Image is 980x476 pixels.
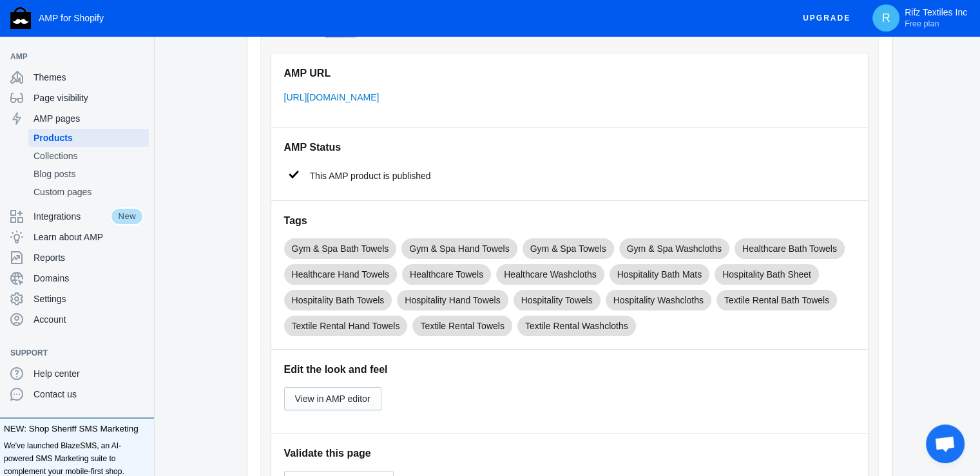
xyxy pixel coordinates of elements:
mat-chip: Healthcare Towels [402,264,491,285]
h5: Edit the look and feel [284,363,855,376]
div: Open chat [926,424,965,463]
span: This AMP product is published [310,169,431,182]
mat-chip: Textile Rental Towels [412,316,512,336]
span: Help center [34,367,144,380]
a: AMP pages [5,108,149,129]
span: Domains [34,272,144,285]
a: Settings [5,289,149,309]
h5: Tags [284,214,855,227]
h5: Validate this page [284,446,855,460]
a: [URL][DOMAIN_NAME] [284,92,380,102]
a: Blog posts [28,165,149,183]
mat-chip: Hospitality Washcloths [606,290,711,310]
mat-chip: Hospitality Towels [514,290,600,310]
span: Contact us [34,388,144,401]
a: Themes [5,67,149,88]
span: Upgrade [803,6,850,30]
a: Account [5,309,149,330]
span: Custom pages [34,186,144,198]
mat-chip: Healthcare Hand Towels [284,264,398,285]
mat-chip: Hospitality Bath Towels [284,290,392,310]
button: View in AMP editor [284,387,381,410]
span: Integrations [34,210,110,223]
mat-chip: Textile Rental Hand Towels [284,316,408,336]
span: Reports [34,251,144,264]
mat-chip: Gym & Spa Washcloths [619,238,729,259]
img: Shop Sheriff Logo [10,7,31,29]
span: Collections [34,149,144,162]
span: AMP [10,50,131,63]
span: Blog posts [34,167,144,180]
h5: AMP Status [284,140,855,154]
a: Reports [5,247,149,268]
a: Learn about AMP [5,227,149,247]
a: Collections [28,147,149,165]
span: Support [10,347,131,359]
span: Page visibility [34,91,144,104]
a: Custom pages [28,183,149,201]
span: Learn about AMP [34,231,144,243]
span: AMP for Shopify [39,13,104,23]
button: Upgrade [793,6,861,30]
span: Free plan [905,19,939,29]
span: Settings [34,292,144,305]
mat-chip: Healthcare Washcloths [496,264,604,285]
span: R [879,12,892,24]
a: Contact us [5,384,149,405]
span: View in AMP editor [295,394,370,404]
mat-chip: Gym & Spa Bath Towels [284,238,397,259]
button: Add a sales channel [131,350,151,356]
h5: AMP URL [284,66,855,80]
span: Themes [34,71,144,84]
mat-chip: Hospitality Hand Towels [397,290,508,310]
a: Domains [5,268,149,289]
span: New [110,207,144,225]
a: Page visibility [5,88,149,108]
mat-chip: Healthcare Bath Towels [735,238,845,259]
mat-chip: Textile Rental Washcloths [517,316,636,336]
a: Products [28,129,149,147]
mat-chip: Textile Rental Bath Towels [716,290,837,310]
mat-chip: Hospitality Bath Mats [610,264,710,285]
a: IntegrationsNew [5,206,149,227]
p: Rifz Textiles Inc [905,7,967,29]
button: Add a sales channel [131,54,151,59]
mat-chip: Gym & Spa Towels [523,238,614,259]
span: Products [34,131,144,144]
a: View in AMP editor [284,393,381,403]
mat-chip: Hospitality Bath Sheet [715,264,819,285]
span: Account [34,313,144,326]
mat-chip: Gym & Spa Hand Towels [401,238,517,259]
span: AMP pages [34,112,144,125]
